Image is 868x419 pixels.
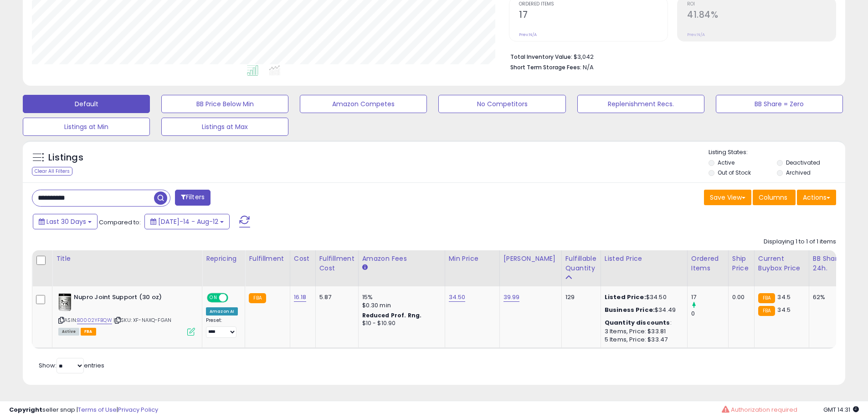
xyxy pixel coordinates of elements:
b: Total Inventory Value: [510,53,572,61]
small: Prev: N/A [519,32,537,37]
div: Listed Price [605,254,683,264]
div: [PERSON_NAME] [503,254,558,264]
span: 34.5 [777,305,791,314]
span: ROI [687,2,836,7]
p: Listing States: [709,148,845,157]
div: $34.49 [605,306,680,314]
b: Short Term Storage Fees: [510,63,581,71]
span: | SKU: XF-NAXQ-FGAN [113,316,171,324]
div: $0.30 min [362,301,438,310]
div: 129 [565,293,594,301]
img: 51rbNyqI8cL._SL40_.jpg [58,293,72,311]
div: BB Share 24h. [813,254,846,273]
div: 5.87 [319,293,351,301]
span: Ordered Items [519,2,668,7]
small: Amazon Fees. [362,264,368,272]
button: Amazon Competes [300,95,427,113]
label: Active [718,159,734,166]
div: Fulfillment [249,254,286,264]
small: FBA [758,293,775,303]
a: B0002YFBQW [77,316,112,324]
div: Ship Price [732,254,750,273]
li: $3,042 [510,51,829,62]
small: Prev: N/A [687,32,705,37]
div: Title [56,254,198,264]
span: OFF [227,294,241,302]
div: Fulfillable Quantity [565,254,597,273]
div: $10 - $10.90 [362,320,438,327]
div: ASIN: [58,293,195,335]
span: ON [208,294,219,302]
small: FBA [249,293,266,303]
button: Columns [753,190,796,205]
span: FBA [81,328,96,336]
div: Min Price [449,254,496,264]
div: Clear All Filters [32,167,72,176]
button: Last 30 Days [33,214,98,229]
div: 3 Items, Price: $33.81 [605,327,680,336]
a: 39.99 [503,293,520,302]
a: 16.18 [294,293,307,302]
button: [DATE]-14 - Aug-12 [144,214,230,229]
span: All listings currently available for purchase on Amazon [58,328,79,336]
div: : [605,319,680,327]
button: BB Share = Zero [716,95,843,113]
button: No Competitors [438,95,565,113]
span: [DATE]-14 - Aug-12 [158,217,218,226]
button: Filters [175,190,211,206]
span: Columns [759,193,787,202]
div: seller snap | | [9,406,158,414]
button: Replenishment Recs. [577,95,704,113]
div: 17 [691,293,728,301]
div: $34.50 [605,293,680,301]
h2: 41.84% [687,10,836,22]
button: Listings at Min [23,118,150,136]
a: 34.50 [449,293,466,302]
a: Terms of Use [78,405,117,414]
div: Current Buybox Price [758,254,805,273]
div: Fulfillment Cost [319,254,354,273]
div: Repricing [206,254,241,264]
label: Deactivated [786,159,820,166]
b: Nupro Joint Support (30 oz) [74,293,185,304]
a: Privacy Policy [118,405,158,414]
small: FBA [758,306,775,316]
label: Out of Stock [718,169,751,176]
button: Listings at Max [161,118,288,136]
div: Cost [294,254,312,264]
div: Amazon AI [206,307,238,316]
div: 0 [691,310,728,318]
h2: 17 [519,10,668,22]
div: Preset: [206,317,238,338]
div: Ordered Items [691,254,724,273]
button: Actions [797,190,836,205]
span: 34.5 [777,293,791,301]
button: Save View [704,190,751,205]
span: Last 30 Days [46,217,86,226]
h5: Listings [48,151,83,164]
span: 2025-09-12 14:31 GMT [823,405,859,414]
span: Compared to: [99,218,141,227]
button: Default [23,95,150,113]
b: Reduced Prof. Rng. [362,311,422,319]
span: Show: entries [39,361,104,370]
div: 15% [362,293,438,301]
div: Amazon Fees [362,254,441,264]
div: Displaying 1 to 1 of 1 items [764,238,836,246]
span: N/A [583,63,594,72]
b: Quantity discounts [605,318,670,327]
b: Business Price: [605,305,655,314]
div: 0.00 [732,293,747,301]
div: 5 Items, Price: $33.47 [605,336,680,344]
label: Archived [786,169,811,176]
strong: Copyright [9,405,42,414]
div: 62% [813,293,843,301]
button: BB Price Below Min [161,95,288,113]
b: Listed Price: [605,293,646,301]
